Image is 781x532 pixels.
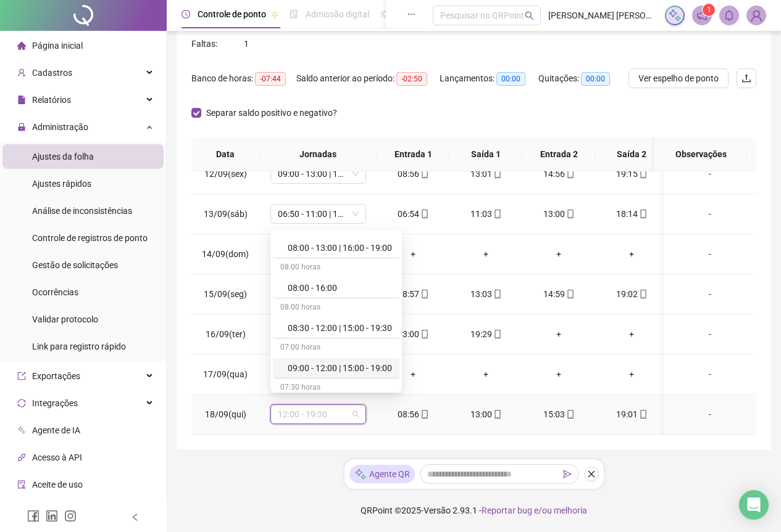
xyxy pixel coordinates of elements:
[674,207,746,221] div: -
[288,361,392,375] div: 09:00 - 12:00 | 15:00 - 19:00
[482,505,587,515] span: Reportar bug e/ou melhoria
[32,398,78,408] span: Integrações
[167,489,781,532] footer: QRPoint © 2025 - 2.93.1 -
[273,338,399,358] div: 07:00 horas
[290,10,298,18] span: file-done
[595,137,668,171] th: Saída 2
[747,6,766,25] img: 92934
[278,205,359,223] span: 06:50 - 11:00 | 13:00 - 17:00
[522,137,595,171] th: Entrada 2
[288,241,392,255] div: 08:00 - 13:00 | 16:00 - 19:00
[638,170,648,178] span: mobile
[32,371,80,381] span: Exportações
[386,207,440,221] div: 06:54
[273,278,399,298] div: 08:00 - 16:00
[32,452,82,462] span: Acesso à API
[32,152,94,162] span: Ajustes da folha
[46,510,58,522] span: linkedin
[64,510,77,522] span: instagram
[419,330,429,338] span: mobile
[273,358,399,379] div: 09:00 - 12:00 | 15:00 - 19:00
[654,137,747,171] th: Observações
[255,72,286,86] span: -07:44
[459,287,512,301] div: 13:03
[32,68,72,78] span: Cadastros
[629,68,729,88] button: Ver espelho de ponto
[386,367,440,381] div: +
[204,209,248,219] span: 13/09(sáb)
[674,327,746,341] div: -
[278,405,359,424] span: 12:00 - 19:30
[354,468,367,481] img: sparkle-icon.fc2bf0ac1784a2077858766a79e2daf3.svg
[548,9,658,22] span: [PERSON_NAME] [PERSON_NAME] - mercantil [GEOGRAPHIC_DATA]
[459,247,512,261] div: +
[459,167,512,181] div: 13:01
[32,425,80,435] span: Agente de IA
[191,137,259,171] th: Data
[492,210,502,218] span: mobile
[27,510,40,522] span: facebook
[605,167,658,181] div: 19:15
[605,207,658,221] div: 18:14
[538,72,625,86] div: Quitações:
[32,41,83,51] span: Página inicial
[696,10,708,21] span: notification
[638,72,719,85] span: Ver espelho de ponto
[131,513,140,522] span: left
[202,249,249,259] span: 14/09(dom)
[674,247,746,261] div: -
[674,167,746,181] div: -
[440,72,538,86] div: Lançamentos:
[532,407,585,421] div: 15:03
[182,10,190,18] span: clock-circle
[273,238,399,258] div: 08:00 - 13:00 | 16:00 - 19:00
[17,96,26,104] span: file
[605,327,658,341] div: +
[191,39,219,49] span: Faltas:
[563,470,572,478] span: send
[377,137,449,171] th: Entrada 1
[296,72,440,86] div: Saldo anterior ao período:
[492,170,502,178] span: mobile
[17,480,26,489] span: audit
[638,410,648,419] span: mobile
[17,41,26,50] span: home
[407,10,416,18] span: ellipsis
[244,39,249,49] span: 1
[204,289,247,299] span: 15/09(seg)
[198,9,266,19] span: Controle de ponto
[707,6,711,14] span: 1
[386,247,440,261] div: +
[492,290,502,298] span: mobile
[288,321,392,335] div: 08:30 - 12:00 | 15:00 - 19:30
[459,367,512,381] div: +
[492,330,502,338] span: mobile
[32,179,91,189] span: Ajustes rápidos
[605,247,658,261] div: +
[380,10,389,18] span: sun
[532,367,585,381] div: +
[664,147,737,161] span: Observações
[532,327,585,341] div: +
[459,327,512,341] div: 19:29
[449,137,522,171] th: Saída 1
[419,210,429,218] span: mobile
[386,167,440,181] div: 08:56
[288,281,392,295] div: 08:00 - 16:00
[386,327,440,341] div: 13:00
[581,72,610,86] span: 00:00
[203,369,248,379] span: 17/09(qua)
[565,410,575,419] span: mobile
[703,4,715,16] sup: 1
[532,207,585,221] div: 13:00
[273,258,399,278] div: 08:00 horas
[306,9,369,19] span: Admissão digital
[259,137,377,171] th: Jornadas
[741,73,751,83] span: upload
[17,372,26,380] span: export
[674,287,746,301] div: -
[565,290,575,298] span: mobile
[525,11,534,20] span: search
[674,407,746,421] div: -
[17,399,26,407] span: sync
